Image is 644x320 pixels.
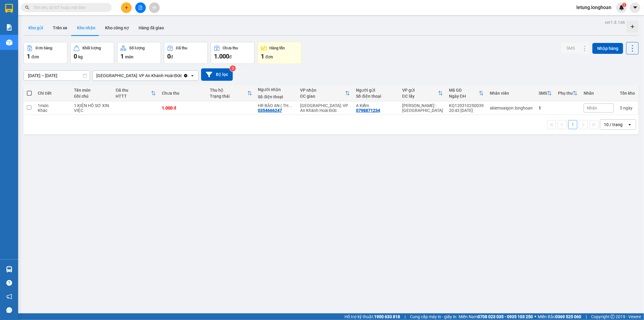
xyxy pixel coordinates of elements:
[74,88,110,93] div: Tên món
[622,3,626,7] sup: 1
[74,103,110,113] div: 1 KIỆN HỒ SƠ XIN VIỆC
[626,21,639,33] div: Tạo kho hàng mới
[183,73,183,79] input: Selected Hà Nội: VP An Khánh Hoài Đức.
[125,54,133,59] span: món
[6,39,12,46] img: warehouse-icon
[149,2,160,13] button: aim
[536,85,555,101] th: Toggle SortBy
[620,106,635,110] div: 5
[610,315,615,319] span: copyright
[6,280,12,286] span: question-circle
[82,46,101,50] div: Khối lượng
[558,91,573,96] div: Phụ thu
[627,122,632,127] svg: open
[633,5,638,10] span: caret-down
[135,2,146,13] button: file-add
[297,85,353,101] th: Toggle SortBy
[584,91,614,96] div: Nhãn
[116,88,151,93] div: Đã thu
[129,46,145,50] div: Số lượng
[134,21,169,35] button: Hàng đã giao
[446,85,487,101] th: Toggle SortBy
[117,42,161,64] button: Số lượng1món
[402,94,438,99] div: ĐC lấy
[74,53,77,60] span: 0
[96,73,182,79] div: [GEOGRAPHIC_DATA]: VP An Khánh Hoài Đức
[229,54,232,59] span: đ
[38,91,68,96] div: Chi tiết
[300,94,345,99] div: ĐC giao
[270,46,285,50] div: Hàng tồn
[374,314,400,319] strong: 1900 633 818
[6,307,12,313] span: message
[210,88,247,93] div: Thu hộ
[211,42,255,64] button: Chưa thu1.000đ
[48,21,72,35] button: Trên xe
[399,85,446,101] th: Toggle SortBy
[538,313,581,320] span: Miền Bắc
[478,314,533,319] strong: 0708 023 035 - 0935 103 250
[72,21,100,35] button: Kho nhận
[190,73,195,78] svg: open
[449,108,484,113] div: 20:43 [DATE]
[604,122,623,128] div: 10 / trang
[449,88,479,93] div: Mã GD
[356,103,396,108] div: A Kiểm
[5,4,13,13] img: logo-vxr
[31,54,39,59] span: đơn
[587,106,597,110] span: Nhãn
[33,4,104,11] input: Tìm tên, số ĐT hoặc mã đơn
[152,5,156,10] span: aim
[24,42,67,64] button: Đơn hàng1đơn
[124,5,129,10] span: plus
[356,108,380,113] div: 0798871234
[171,54,173,59] span: đ
[113,85,159,101] th: Toggle SortBy
[410,313,457,320] span: Cung cấp máy in - giấy in:
[562,43,580,54] button: SMS
[116,94,151,99] div: HTTT
[405,313,405,320] span: |
[300,88,345,93] div: VP nhận
[356,88,396,93] div: Người gửi
[230,65,236,71] sup: 3
[534,315,536,318] span: ⚪️
[539,91,547,96] div: SMS
[402,88,438,93] div: VP gửi
[74,94,110,99] div: Ghi chú
[619,5,624,10] img: icon-new-feature
[38,103,68,108] div: 1 món
[214,53,229,60] span: 1.000
[258,42,301,64] button: Hàng tồn1đơn
[490,106,533,110] div: akiemsaigon.longhoan
[201,68,233,81] button: Bộ lọc
[25,5,29,10] span: search
[630,2,640,13] button: caret-down
[210,94,247,99] div: Trạng thái
[568,120,577,129] button: 1
[459,313,533,320] span: Miền Nam
[6,24,12,31] img: solution-icon
[78,54,83,59] span: kg
[490,91,533,96] div: Nhân viên
[138,5,143,10] span: file-add
[6,294,12,299] span: notification
[539,106,552,110] div: 1
[261,53,264,60] span: 1
[402,103,443,113] div: [PERSON_NAME] : [GEOGRAPHIC_DATA]
[258,108,282,113] div: 0354666247
[344,313,400,320] span: Hỗ trợ kỹ thuật:
[167,53,171,60] span: 0
[207,85,255,101] th: Toggle SortBy
[70,42,114,64] button: Khối lượng0kg
[289,103,292,108] span: ...
[120,53,124,60] span: 1
[24,71,90,80] input: Select a date range.
[449,103,484,108] div: KQ120310250039
[356,94,396,99] div: Số điện thoại
[162,106,204,110] div: 1.000 đ
[223,46,238,50] div: Chưa thu
[586,313,587,320] span: |
[572,4,616,11] span: letung.longhoan
[162,91,204,96] div: Chưa thu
